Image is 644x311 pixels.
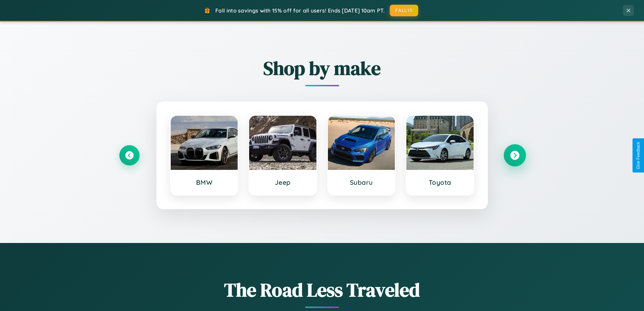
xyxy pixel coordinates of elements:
[413,178,467,186] h3: Toyota
[215,7,385,14] span: Fall into savings with 15% off for all users! Ends [DATE] 10am PT.
[636,142,641,169] div: Give Feedback
[390,5,418,16] button: FALL15
[177,178,231,186] h3: BMW
[335,178,388,186] h3: Subaru
[119,277,525,303] h1: The Road Less Traveled
[256,178,310,186] h3: Jeep
[119,55,525,81] h2: Shop by make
